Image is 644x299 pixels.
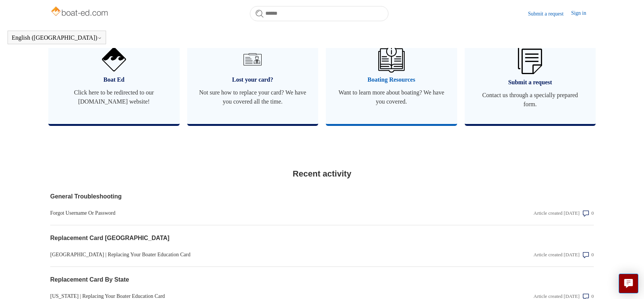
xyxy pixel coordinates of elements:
[240,47,265,71] img: 01HZPCYVT14CG9T703FEE4SFXC
[50,234,431,243] a: Replacement Card [GEOGRAPHIC_DATA]
[533,251,579,259] div: Article created [DATE]
[12,34,102,41] button: English ([GEOGRAPHIC_DATA])
[326,30,457,124] a: Boating Resources Want to learn more about boating? We have you covered.
[619,274,638,293] button: Live chat
[50,275,431,284] a: Replacement Card By State
[50,251,431,259] a: [GEOGRAPHIC_DATA] | Replacing Your Boater Education Card
[50,5,110,20] img: Boat-Ed Help Center home page
[102,47,126,71] img: 01HZPCYVNCVF44JPJQE4DN11EA
[50,167,594,180] h2: Recent activity
[187,30,319,124] a: Lost your card? Not sure how to replace your card? We have you covered all the time.
[337,75,446,84] span: Boating Resources
[378,46,405,73] img: 01HZPCYVZMCNPYXCC0DPA2R54M
[48,30,180,124] a: Boat Ed Click here to be redirected to our [DOMAIN_NAME] website!
[571,9,594,18] a: Sign in
[60,88,168,106] span: Click here to be redirected to our [DOMAIN_NAME] website!
[518,45,542,74] img: 01HZPCYW3NK71669VZTW7XY4G9
[199,75,307,84] span: Lost your card?
[476,91,585,109] span: Contact us through a specially prepared form.
[528,10,571,18] a: Submit a request
[533,209,579,217] div: Article created [DATE]
[465,30,596,124] a: Submit a request Contact us through a specially prepared form.
[60,75,168,84] span: Boat Ed
[199,88,307,106] span: Not sure how to replace your card? We have you covered all the time.
[50,192,431,201] a: General Troubleshooting
[250,6,388,21] input: Search
[50,209,431,217] a: Forgot Username Or Password
[337,88,446,106] span: Want to learn more about boating? We have you covered.
[476,78,585,87] span: Submit a request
